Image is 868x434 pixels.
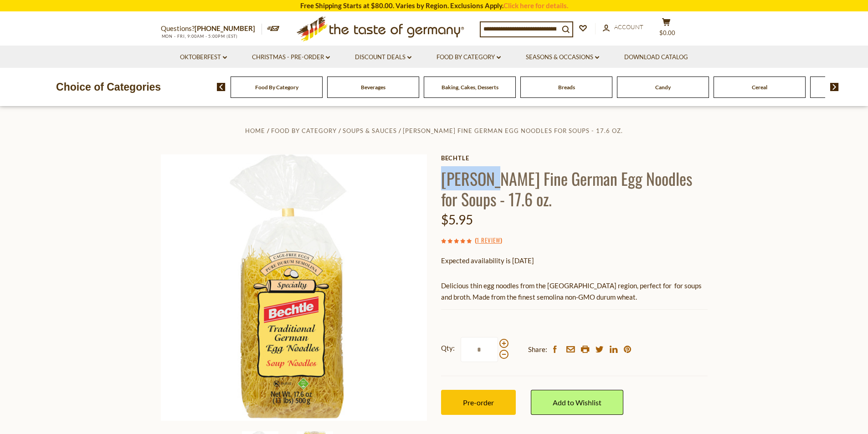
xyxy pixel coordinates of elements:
[195,24,255,32] a: [PHONE_NUMBER]
[441,255,708,266] p: Expected availability is [DATE]
[161,23,262,35] p: Questions?
[558,84,575,91] a: Breads
[180,52,227,62] a: Oktoberfest
[441,342,455,354] strong: Qty:
[531,390,623,415] a: Add to Wishlist
[463,398,494,407] span: Pre-order
[441,212,473,227] span: $5.95
[603,22,643,32] a: Account
[461,337,498,362] input: Qty:
[830,83,839,91] img: next arrow
[437,52,501,62] a: Food By Category
[655,84,671,91] a: Candy
[441,390,516,415] button: Pre-order
[624,52,688,62] a: Download Catalog
[442,84,498,91] a: Baking, Cakes, Desserts
[255,84,298,91] a: Food By Category
[659,29,675,36] span: $0.00
[441,168,708,209] h1: [PERSON_NAME] Fine German Egg Noodles for Soups - 17.6 oz.
[614,23,643,31] span: Account
[528,344,547,355] span: Share:
[475,235,502,245] span: ( )
[161,34,238,39] span: MON - FRI, 9:00AM - 5:00PM (EST)
[653,18,680,41] button: $0.00
[217,83,226,91] img: previous arrow
[441,280,708,303] p: Delicious thin egg noodles from the [GEOGRAPHIC_DATA] region, perfect for for soups and broth. Ma...
[271,127,337,134] a: Food By Category
[355,52,411,62] a: Discount Deals
[161,154,427,421] img: Bechtle Fine German Egg Noodles for Soups - 17.6 oz.
[503,1,568,10] a: Click here for details.
[526,52,599,62] a: Seasons & Occasions
[245,127,265,134] a: Home
[752,84,767,91] a: Cereal
[441,154,708,162] a: Bechtle
[477,235,500,245] a: 1 Review
[252,52,330,62] a: Christmas - PRE-ORDER
[343,127,397,134] a: Soups & Sauces
[403,127,623,134] a: [PERSON_NAME] Fine German Egg Noodles for Soups - 17.6 oz.
[361,84,385,91] a: Beverages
